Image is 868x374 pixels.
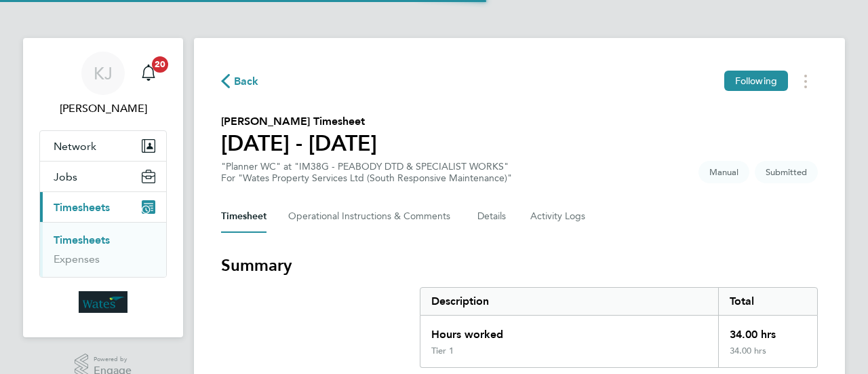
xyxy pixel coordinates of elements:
h1: [DATE] - [DATE] [221,130,377,157]
div: Tier 1 [431,345,454,356]
button: Timesheets [40,192,166,222]
button: Timesheet [221,200,267,233]
button: Details [477,200,509,233]
div: Hours worked [420,316,718,345]
button: Jobs [40,162,166,191]
nav: Main navigation [23,38,183,337]
span: Network [54,140,96,153]
div: Description [420,288,718,315]
button: Operational Instructions & Comments [288,200,456,233]
div: Total [718,288,817,315]
span: Back [234,73,259,90]
div: 34.00 hrs [718,345,817,367]
button: Following [724,71,788,91]
div: Timesheets [40,222,166,277]
span: Powered by [94,354,132,365]
img: wates-logo-retina.png [79,291,127,313]
button: Timesheets Menu [793,71,818,92]
button: Activity Logs [530,200,587,233]
div: "Planner WC" at "IM38G - PEABODY DTD & SPECIALIST WORKS" [221,161,512,184]
span: This timesheet was manually created. [698,161,749,183]
span: Following [735,75,777,87]
span: Jobs [54,170,77,183]
a: 20 [135,52,162,95]
span: Kirsty Johnson [39,100,167,117]
button: Back [221,73,259,90]
a: KJ[PERSON_NAME] [39,52,167,117]
span: 20 [152,56,168,73]
div: Summary [420,287,818,368]
span: This timesheet is Submitted. [755,161,818,183]
div: 34.00 hrs [718,316,817,345]
span: Timesheets [54,201,110,214]
button: Network [40,131,166,161]
a: Expenses [54,253,100,265]
a: Timesheets [54,233,110,246]
h2: [PERSON_NAME] Timesheet [221,113,377,130]
div: For "Wates Property Services Ltd (South Responsive Maintenance)" [221,172,512,184]
span: KJ [94,64,113,82]
a: Go to home page [39,291,167,313]
h3: Summary [221,255,818,276]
